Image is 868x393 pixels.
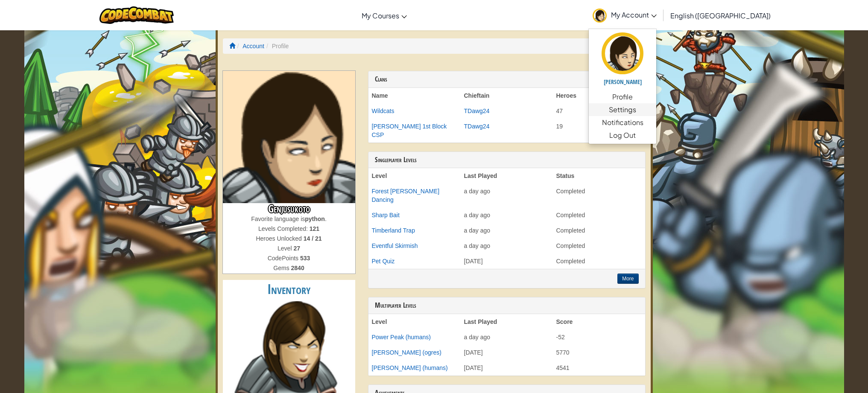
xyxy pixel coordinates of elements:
[305,215,325,222] strong: python
[602,32,643,74] img: avatar
[223,280,355,299] h2: Inventory
[304,235,322,242] strong: 14 / 21
[293,245,300,252] strong: 27
[357,4,411,27] a: My Courses
[368,88,461,103] th: Name
[670,11,771,20] span: English ([GEOGRAPHIC_DATA])
[258,225,310,232] span: Levels Completed:
[273,265,291,271] span: Gems
[264,42,289,50] li: Profile
[461,360,553,376] td: [DATE]
[372,242,418,249] a: Eventful Skirmish
[372,364,448,371] a: [PERSON_NAME] (humans)
[602,117,643,128] span: Notifications
[372,227,415,234] a: Timberland Trap
[461,207,553,223] td: a day ago
[553,119,645,143] td: 19
[99,6,174,24] img: CodeCombat logo
[553,103,645,119] td: 47
[461,253,553,269] td: [DATE]
[372,258,395,265] a: Pet Quiz
[553,314,645,329] th: Score
[278,245,293,252] span: Level
[617,274,638,284] button: More
[553,329,645,345] td: -52
[368,314,461,329] th: Level
[589,90,656,103] a: Profile
[300,255,310,262] strong: 533
[461,223,553,238] td: a day ago
[553,223,645,238] td: Completed
[223,203,355,215] h3: Genjusukoto
[372,188,440,203] a: Forest [PERSON_NAME] Dancing
[375,302,639,309] h3: Multiplayer Levels
[464,123,490,130] a: TDawg24
[461,183,553,207] td: a day ago
[589,116,656,129] a: Notifications
[553,253,645,269] td: Completed
[461,168,553,183] th: Last Played
[375,76,639,83] h3: Clans
[461,238,553,253] td: a day ago
[325,215,327,222] span: .
[243,43,264,49] a: Account
[256,235,303,242] span: Heroes Unlocked
[464,108,490,114] a: TDawg24
[589,129,656,142] a: Log Out
[310,225,319,232] strong: 121
[461,314,553,329] th: Last Played
[375,156,639,164] h3: Singleplayer Levels
[666,4,775,27] a: English ([GEOGRAPHIC_DATA])
[553,238,645,253] td: Completed
[251,215,305,222] span: Favorite language is
[461,88,553,103] th: Chieftain
[553,168,645,183] th: Status
[597,79,648,85] h5: [PERSON_NAME]
[611,10,657,19] span: My Account
[372,334,431,341] a: Power Peak (humans)
[553,183,645,207] td: Completed
[553,88,645,103] th: Heroes
[588,2,661,29] a: My Account
[372,123,447,138] a: [PERSON_NAME] 1st Block CSP
[553,207,645,223] td: Completed
[589,31,656,90] a: [PERSON_NAME]
[368,168,461,183] th: Level
[372,212,400,218] a: Sharp Bait
[362,11,399,20] span: My Courses
[461,329,553,345] td: a day ago
[553,360,645,376] td: 4541
[593,9,607,23] img: avatar
[461,345,553,360] td: [DATE]
[291,265,304,271] strong: 2840
[372,108,395,114] a: Wildcats
[553,345,645,360] td: 5770
[268,255,300,262] span: CodePoints
[372,349,441,356] a: [PERSON_NAME] (ogres)
[589,103,656,116] a: Settings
